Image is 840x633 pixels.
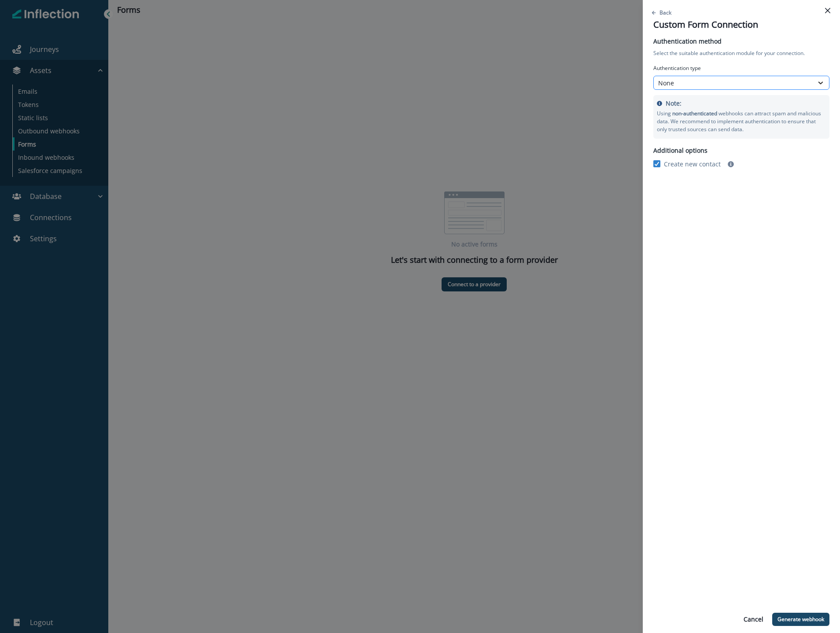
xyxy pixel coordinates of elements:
[652,9,671,16] button: Go back
[664,159,721,169] span: Create new contact
[653,64,824,72] label: Authentication type
[672,110,717,117] span: non-authenticated
[657,108,826,135] p: Using webhooks can attract spam and malicious data. We recommend to implement authentication to e...
[653,37,829,46] p: Authentication method
[653,18,829,31] div: Custom Form Connection
[738,613,769,626] button: Cancel
[666,99,682,108] p: Note:
[653,146,829,155] p: Additional options
[658,78,809,88] div: None
[744,616,763,623] p: Cancel
[653,49,829,57] p: Select the suitable authentication module for your connection.
[821,4,835,18] button: Close
[777,616,824,622] p: Generate webhook
[772,613,829,626] button: Generate webhook
[659,9,671,16] p: Back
